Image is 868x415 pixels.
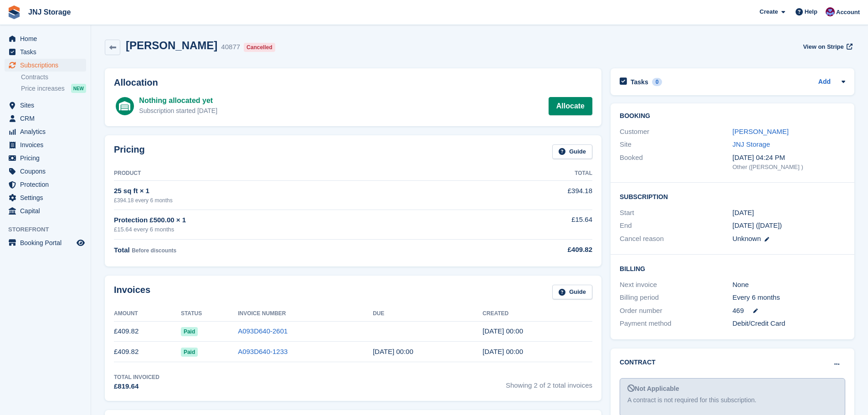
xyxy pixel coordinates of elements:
[221,42,240,52] div: 40877
[238,348,288,355] a: A093D640-1233
[139,106,217,116] div: Subscription started [DATE]
[733,280,845,290] div: None
[620,208,732,218] div: Start
[21,73,86,82] a: Contracts
[5,165,86,178] a: menu
[733,235,761,242] span: Unknown
[470,245,592,255] div: £409.82
[114,373,159,381] div: Total Invoiced
[470,210,592,239] td: £15.64
[20,178,75,191] span: Protection
[20,112,75,125] span: CRM
[20,59,75,72] span: Subscriptions
[549,97,592,115] a: Allocate
[7,5,21,19] img: stora-icon-8386f47178a22dfd0bd8f6a31ec36ba5ce8667c1dd55bd0f319d3a0aa187defe.svg
[114,225,470,234] div: £15.64 every 6 months
[20,165,75,178] span: Coupons
[71,84,86,93] div: NEW
[20,99,75,112] span: Sites
[5,59,86,72] a: menu
[5,178,86,191] a: menu
[238,307,373,321] th: Invoice Number
[75,237,86,248] a: Preview store
[8,225,91,234] span: Storefront
[506,373,592,392] span: Showing 2 of 2 total invoices
[238,327,288,335] a: A093D640-2601
[552,144,592,159] a: Guide
[20,236,75,249] span: Booking Portal
[373,307,483,321] th: Due
[631,78,648,86] h2: Tasks
[114,285,150,300] h2: Invoices
[620,139,732,150] div: Site
[114,144,145,159] h2: Pricing
[483,307,592,321] th: Created
[470,181,592,210] td: £394.18
[620,234,732,244] div: Cancel reason
[181,327,198,336] span: Paid
[114,342,181,362] td: £409.82
[733,306,744,316] span: 469
[20,125,75,138] span: Analytics
[132,247,176,254] span: Before discounts
[114,166,470,181] th: Product
[5,46,86,58] a: menu
[803,42,843,51] span: View on Stripe
[652,78,663,86] div: 0
[620,292,732,303] div: Billing period
[826,7,835,16] img: Jonathan Scrase
[126,39,217,51] h2: [PERSON_NAME]
[5,32,86,45] a: menu
[114,77,592,88] h2: Allocation
[799,39,854,54] a: View on Stripe
[114,321,181,342] td: £409.82
[620,280,732,290] div: Next invoice
[114,307,181,321] th: Amount
[627,395,837,405] div: A contract is not required for this subscription.
[5,138,86,151] a: menu
[20,152,75,164] span: Pricing
[20,32,75,45] span: Home
[114,246,130,254] span: Total
[114,381,159,392] div: £819.64
[620,127,732,137] div: Customer
[5,125,86,138] a: menu
[470,166,592,181] th: Total
[733,153,845,163] div: [DATE] 04:24 PM
[21,83,86,93] a: Price increases NEW
[620,358,656,367] h2: Contract
[5,236,86,249] a: menu
[805,7,817,16] span: Help
[20,138,75,151] span: Invoices
[760,7,778,16] span: Create
[5,205,86,217] a: menu
[483,327,523,335] time: 2025-04-21 23:00:08 UTC
[244,43,275,52] div: Cancelled
[114,186,470,196] div: 25 sq ft × 1
[373,348,413,355] time: 2024-10-22 23:00:00 UTC
[733,140,770,148] a: JNJ Storage
[620,192,845,201] h2: Subscription
[620,318,732,329] div: Payment method
[627,384,837,394] div: Not Applicable
[5,191,86,204] a: menu
[25,5,74,20] a: JNJ Storage
[20,205,75,217] span: Capital
[21,84,65,93] span: Price increases
[620,153,732,172] div: Booked
[114,196,470,205] div: £394.18 every 6 months
[139,95,217,106] div: Nothing allocated yet
[620,113,845,120] h2: Booking
[836,8,860,17] span: Account
[20,46,75,58] span: Tasks
[733,163,845,172] div: Other ([PERSON_NAME] )
[5,99,86,112] a: menu
[733,208,754,218] time: 2024-10-21 23:00:00 UTC
[5,112,86,125] a: menu
[20,191,75,204] span: Settings
[483,348,523,355] time: 2024-10-21 23:00:59 UTC
[181,348,198,357] span: Paid
[620,306,732,316] div: Order number
[5,152,86,164] a: menu
[733,318,845,329] div: Debit/Credit Card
